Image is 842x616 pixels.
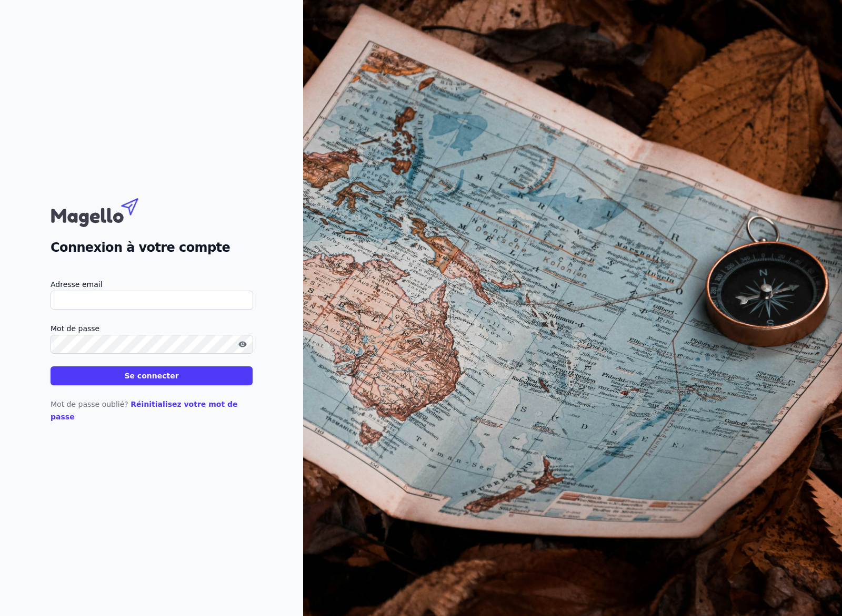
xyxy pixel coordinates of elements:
p: Mot de passe oublié? [51,398,253,423]
label: Adresse email [51,278,253,291]
a: Réinitialisez votre mot de passe [51,400,238,421]
h2: Connexion à votre compte [51,238,253,257]
img: Magello [51,193,161,230]
label: Mot de passe [51,322,253,335]
button: Se connecter [51,366,253,385]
